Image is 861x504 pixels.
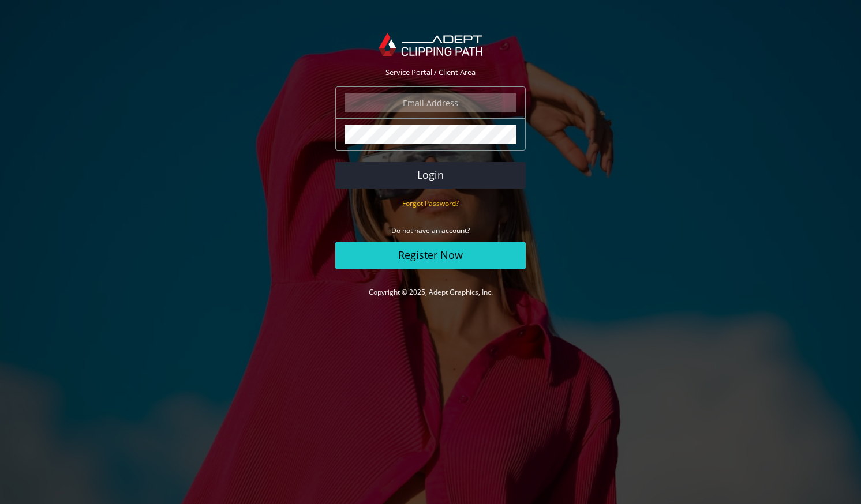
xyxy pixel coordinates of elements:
button: Login [335,162,526,189]
small: Forgot Password? [402,198,459,208]
small: Do not have an account? [391,225,470,235]
input: Email Address [345,93,516,112]
span: Service Portal / Client Area [385,67,476,77]
img: Adept Graphics [379,33,482,56]
a: Forgot Password? [402,198,459,208]
a: Register Now [335,242,526,269]
a: Copyright © 2025, Adept Graphics, Inc. [369,287,493,297]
